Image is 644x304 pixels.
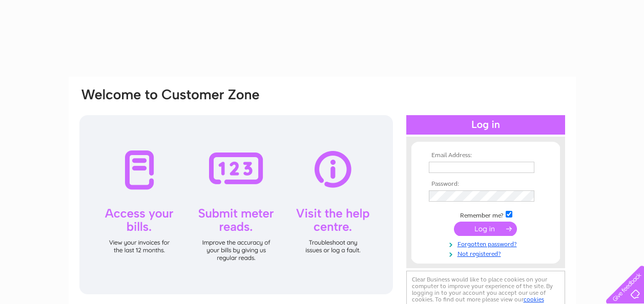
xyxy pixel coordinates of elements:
[426,152,545,159] th: Email Address:
[429,238,545,248] a: Forgotten password?
[426,209,545,220] td: Remember me?
[429,248,545,258] a: Not registered?
[426,181,545,188] th: Password:
[454,222,517,236] input: Submit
